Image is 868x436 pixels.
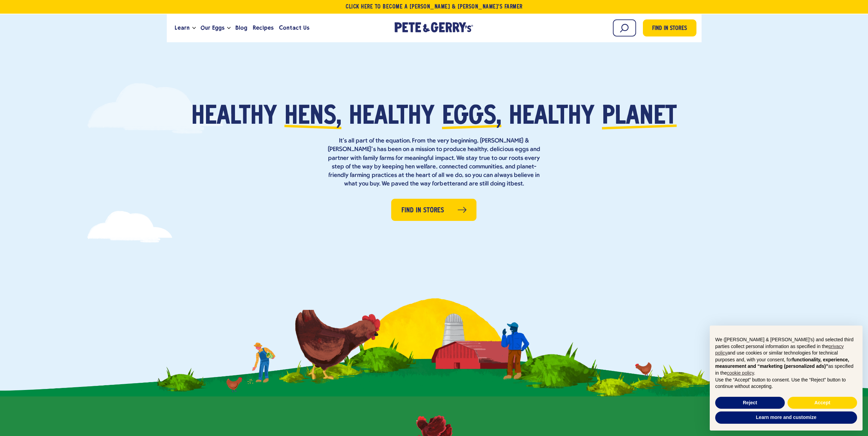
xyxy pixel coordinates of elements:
span: Find in Stores [652,24,687,33]
a: Recipes [250,19,276,37]
span: Learn [175,24,190,32]
a: Blog [233,19,250,37]
span: Our Eggs [201,24,224,32]
span: Blog [235,24,247,32]
span: healthy [509,104,594,130]
span: planet [602,104,677,130]
span: Recipes [253,24,274,32]
span: Healthy [191,104,277,130]
span: Contact Us [279,24,309,32]
span: hens, [284,104,341,130]
a: Find in Stores [391,199,476,221]
span: healthy [349,104,435,130]
button: Reject [715,397,785,409]
button: Open the dropdown menu for Our Eggs [227,27,231,29]
input: Search [613,19,636,36]
span: eggs, [442,104,501,130]
p: We ([PERSON_NAME] & [PERSON_NAME]'s) and selected third parties collect personal information as s... [715,336,857,377]
a: cookie policy [727,370,754,376]
button: Accept [788,397,857,409]
strong: best [511,181,523,187]
a: Contact Us [276,19,312,37]
p: Use the “Accept” button to consent. Use the “Reject” button to continue without accepting. [715,377,857,390]
a: Find in Stores [643,19,696,36]
a: Learn [172,19,192,37]
button: Open the dropdown menu for Learn [192,27,196,29]
span: Find in Stores [401,205,444,216]
p: It’s all part of the equation. From the very beginning, [PERSON_NAME] & [PERSON_NAME]’s has been ... [325,137,543,188]
strong: better [440,181,457,187]
a: Our Eggs [198,19,227,37]
button: Learn more and customize [715,411,857,424]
